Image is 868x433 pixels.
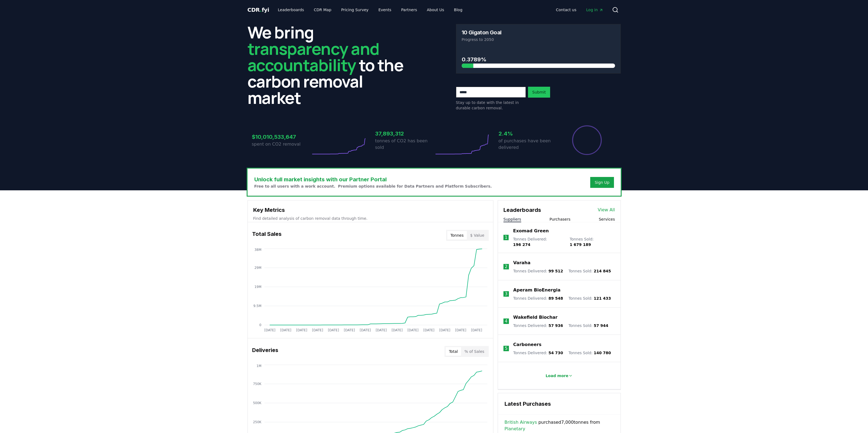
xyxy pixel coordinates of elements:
[462,37,615,42] p: Progress to 2050
[252,346,278,357] h3: Deliveries
[550,216,571,222] button: Purchasers
[259,323,261,327] tspan: 0
[551,5,581,15] a: Contact us
[360,328,371,332] tspan: [DATE]
[309,5,336,15] a: CDR Map
[273,5,467,15] nav: Main
[312,328,323,332] tspan: [DATE]
[505,400,614,408] h3: Latest Purchases
[254,285,261,289] tspan: 19M
[505,345,508,352] p: 5
[590,177,614,188] button: Sign Up
[541,370,577,381] button: Load more
[548,351,563,355] span: 54 730
[505,426,525,432] a: Planetary
[598,207,615,213] a: View All
[407,328,419,332] tspan: [DATE]
[505,291,508,297] p: 3
[422,5,448,15] a: About Us
[337,5,373,15] a: Pricing Survey
[455,328,466,332] tspan: [DATE]
[328,328,339,332] tspan: [DATE]
[450,5,467,15] a: Blog
[582,5,607,15] a: Log in
[513,296,563,301] p: Tonnes Delivered :
[499,130,557,138] h3: 2.4%
[513,287,560,293] p: Aperam BioEnergia
[467,231,488,240] button: $ Value
[462,30,502,35] h3: 10 Gigaton Goal
[568,323,608,328] p: Tonnes Sold :
[568,296,611,301] p: Tonnes Sold :
[503,216,521,222] button: Suppliers
[375,138,434,151] p: tonnes of CO2 has been sold
[505,234,508,241] p: 1
[594,269,611,273] span: 214 845
[461,347,488,356] button: % of Sales
[247,6,269,14] a: CDR.fyi
[247,37,379,76] span: transparency and accountability
[505,419,614,432] span: purchased 7,000 tonnes from
[594,296,611,300] span: 121 433
[374,5,396,15] a: Events
[499,138,557,151] p: of purchases have been delivered
[253,420,262,424] tspan: 250K
[247,7,269,13] span: CDR fyi
[513,228,549,234] a: Exomad Green
[247,24,412,106] h2: We bring to the carbon removal market
[462,55,615,64] h3: 0.3789%
[447,231,467,240] button: Tonnes
[471,328,482,332] tspan: [DATE]
[503,206,541,214] h3: Leaderboards
[594,323,609,328] span: 57 944
[252,230,282,241] h3: Total Sales
[254,184,492,189] p: Free to all users with a work account. Premium options available for Data Partners and Platform S...
[513,350,563,356] p: Tonnes Delivered :
[280,328,291,332] tspan: [DATE]
[254,266,261,270] tspan: 29M
[505,318,508,324] p: 4
[252,141,311,148] p: spent on CO2 removal
[513,242,530,247] span: 196 274
[595,180,609,185] a: Sign Up
[548,269,563,273] span: 99 512
[513,323,563,328] p: Tonnes Delivered :
[397,5,421,15] a: Partners
[254,248,261,252] tspan: 38M
[456,100,526,111] p: Stay up to date with the latest in durable carbon removal.
[375,328,387,332] tspan: [DATE]
[505,419,537,426] a: British Airways
[505,263,508,270] p: 2
[252,133,311,141] h3: $10,010,533,647
[253,206,488,214] h3: Key Metrics
[513,260,530,266] a: Varaha
[446,347,461,356] button: Total
[586,7,603,13] span: Log in
[253,401,262,405] tspan: 500K
[570,236,615,247] p: Tonnes Sold :
[551,5,607,15] nav: Main
[513,314,557,321] p: Wakefield Biochar
[513,268,563,274] p: Tonnes Delivered :
[296,328,307,332] tspan: [DATE]
[548,296,563,300] span: 89 548
[254,175,492,184] h3: Unlock full market insights with our Partner Portal
[570,242,591,247] span: 1 679 189
[513,341,541,348] p: Carboneers
[528,87,550,98] button: Submit
[572,125,602,155] div: Percentage of sales delivered
[375,130,434,138] h3: 37,893,312
[594,351,611,355] span: 140 780
[256,364,261,368] tspan: 1M
[513,236,564,247] p: Tonnes Delivered :
[253,382,262,386] tspan: 750K
[423,328,434,332] tspan: [DATE]
[568,268,611,274] p: Tonnes Sold :
[439,328,450,332] tspan: [DATE]
[253,216,488,221] p: Find detailed analysis of carbon removal data through time.
[264,328,275,332] tspan: [DATE]
[568,350,611,356] p: Tonnes Sold :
